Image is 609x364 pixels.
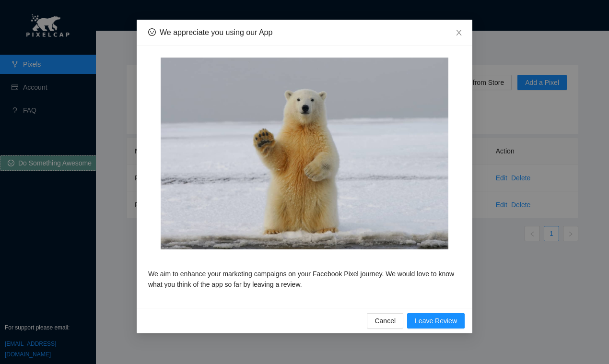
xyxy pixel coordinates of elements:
[160,27,272,38] div: We appreciate you using our App
[148,269,461,290] p: We aim to enhance your marketing campaigns on your Facebook Pixel journey. We would love to know ...
[407,313,465,329] button: Leave Review
[415,316,457,326] span: Leave Review
[455,29,463,36] span: close
[161,58,448,249] img: polar-bear.jpg
[148,28,156,36] span: smile
[367,313,403,329] button: Cancel
[445,20,472,47] button: Close
[375,316,396,326] span: Cancel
